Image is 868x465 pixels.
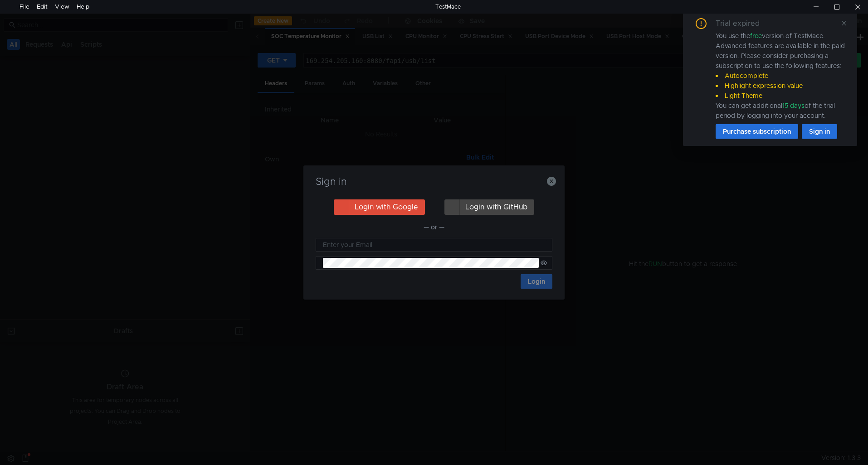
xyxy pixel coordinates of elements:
[316,222,552,232] div: — or —
[314,176,554,187] h3: Sign in
[782,102,805,110] span: 15 days
[716,31,846,121] div: You use the version of TestMace. Advanced features are available in the paid version. Please cons...
[444,199,534,215] button: Login with GitHub
[716,124,798,139] button: Purchase subscription
[334,199,425,215] button: Login with Google
[323,240,547,250] input: Enter your Email
[716,101,846,121] div: You can get additional of the trial period by logging into your account.
[716,91,846,101] li: Light Theme
[716,81,846,91] li: Highlight expression value
[716,18,770,29] div: Trial expired
[750,32,762,40] span: free
[716,71,846,81] li: Autocomplete
[802,124,837,139] button: Sign in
